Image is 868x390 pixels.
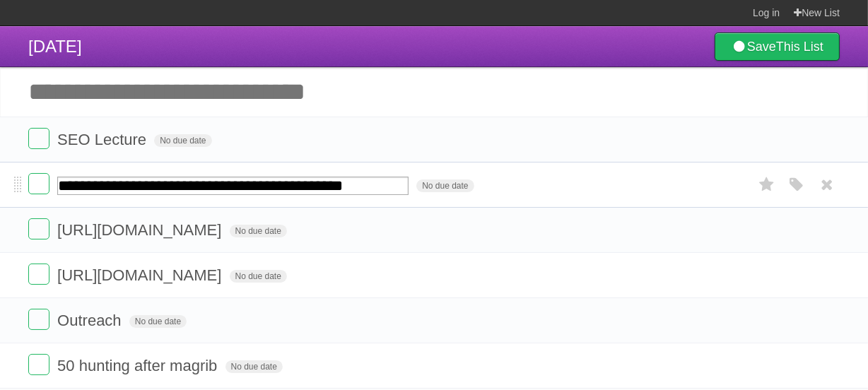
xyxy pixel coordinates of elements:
[154,134,211,147] span: No due date
[28,128,49,149] label: Done
[28,354,49,375] label: Done
[225,360,283,373] span: No due date
[230,225,287,237] span: No due date
[715,32,840,61] a: SaveThis List
[57,312,125,329] span: Outreach
[57,266,225,284] span: [URL][DOMAIN_NAME]
[28,264,49,285] label: Done
[230,270,287,283] span: No due date
[57,131,150,148] span: SEO Lecture
[28,309,49,330] label: Done
[776,40,823,54] b: This List
[28,37,82,56] span: [DATE]
[129,315,187,328] span: No due date
[416,179,474,192] span: No due date
[57,221,225,239] span: [URL][DOMAIN_NAME]
[57,357,221,374] span: 50 hunting after magrib
[28,173,49,194] label: Done
[28,218,49,240] label: Done
[753,173,780,196] label: Star task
